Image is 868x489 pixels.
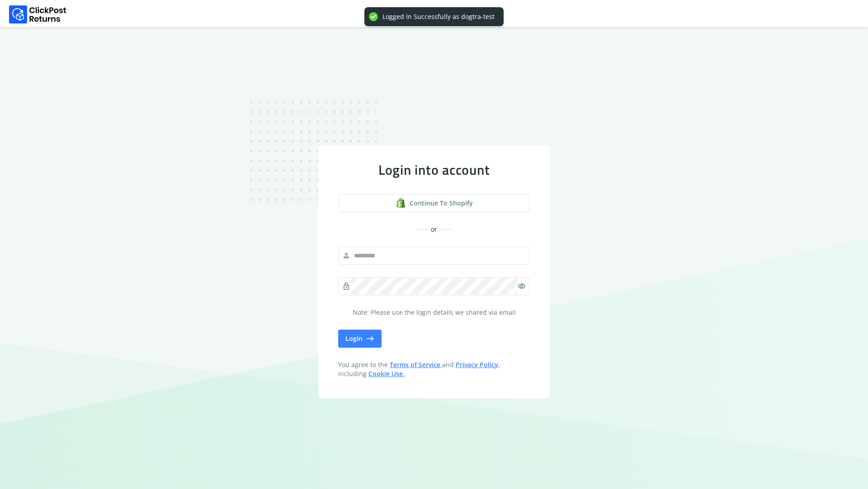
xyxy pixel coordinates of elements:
[338,225,530,234] div: or
[338,360,530,378] span: You agree to the and , including
[368,369,405,378] a: Cookie Use.
[518,280,526,293] span: visibility
[9,5,66,23] img: Logo
[338,308,530,317] p: Note: Please use the login details we shared via email
[338,194,530,212] a: shopify logoContinue to shopify
[342,249,350,262] span: person
[382,13,495,21] div: Logged In Successfully as dogtra-test
[390,360,442,369] a: Terms of Service
[342,280,350,293] span: lock
[338,194,530,212] button: Continue to shopify
[396,198,406,208] img: shopify logo
[366,332,374,345] span: east
[410,199,473,208] span: Continue to shopify
[338,162,530,178] div: Login into account
[456,360,498,369] a: Privacy Policy
[338,330,382,348] button: Login east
